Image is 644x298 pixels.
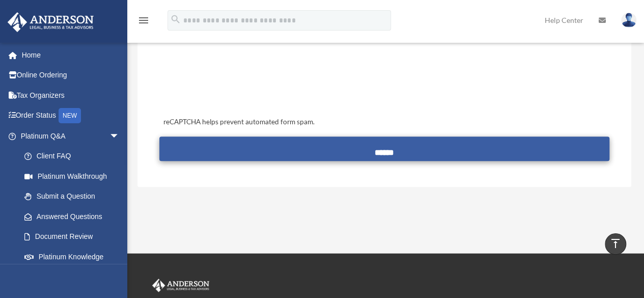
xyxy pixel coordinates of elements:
[7,105,135,126] a: Order StatusNEW
[5,12,97,32] img: Anderson Advisors Platinum Portal
[14,247,135,279] a: Platinum Knowledge Room
[14,206,135,227] a: Answered Questions
[137,14,150,26] i: menu
[109,126,130,147] span: arrow_drop_down
[170,14,181,25] i: search
[59,108,81,123] div: NEW
[160,56,315,96] iframe: reCAPTCHA
[7,45,135,65] a: Home
[150,279,211,292] img: Anderson Advisors Platinum Portal
[159,116,609,128] div: reCAPTCHA helps prevent automated form spam.
[609,237,622,250] i: vertical_align_top
[621,13,636,28] img: User Pic
[7,85,135,105] a: Tax Organizers
[7,65,135,86] a: Online Ordering
[14,166,135,186] a: Platinum Walkthrough
[14,146,135,167] a: Client FAQ
[7,126,135,146] a: Platinum Q&Aarrow_drop_down
[137,18,150,26] a: menu
[14,186,130,207] a: Submit a Question
[605,233,626,255] a: vertical_align_top
[14,227,135,247] a: Document Review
